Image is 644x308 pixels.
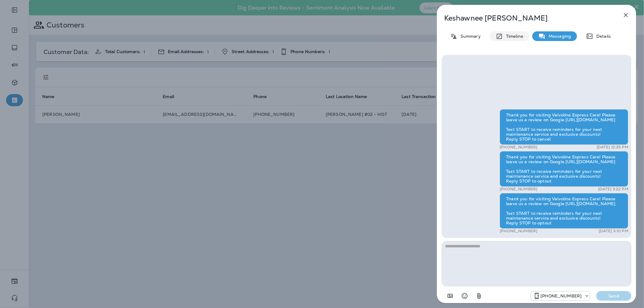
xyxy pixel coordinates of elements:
div: Thank you for visiting Valvoline Express Care! Please leave us a review on Google [URL][DOMAIN_NA... [500,151,628,187]
p: [DATE] 3:10 PM [599,229,628,233]
div: Thank you for visiting Valvoline Express Care! Please leave us a review on Google [URL][DOMAIN_NA... [500,109,628,145]
p: [PHONE_NUMBER] [500,229,537,233]
p: [DATE] 3:22 PM [598,187,628,192]
button: Select an emoji [459,290,471,302]
div: Thank you for visiting Valvoline Express Care! Please leave us a review on Google [URL][DOMAIN_NA... [500,193,628,229]
p: [DATE] 12:35 PM [597,145,628,150]
p: Timeline [503,34,523,39]
p: [PHONE_NUMBER] [500,187,537,192]
p: Summary [457,34,481,39]
p: [PHONE_NUMBER] [500,145,537,150]
div: +1 (470) 480-0229 [531,292,590,300]
p: Keshawnee [PERSON_NAME] [444,14,609,22]
button: Add in a premade template [444,290,456,302]
p: [PHONE_NUMBER] [540,294,582,298]
p: Messaging [546,34,571,39]
p: Details [593,34,611,39]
